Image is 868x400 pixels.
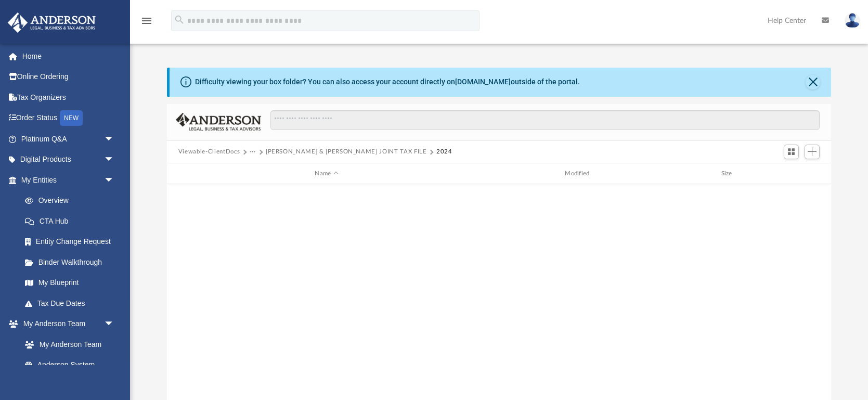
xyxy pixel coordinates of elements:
div: id [754,169,826,178]
a: Tax Due Dates [15,293,130,314]
a: [DOMAIN_NAME] [455,78,511,86]
a: My Entitiesarrow_drop_down [7,170,130,190]
a: My Anderson Teamarrow_drop_down [7,314,125,334]
a: CTA Hub [15,211,130,231]
a: Overview [15,190,130,211]
a: Entity Change Request [15,231,130,252]
button: Viewable-ClientDocs [178,147,240,157]
span: arrow_drop_down [104,149,125,171]
a: Anderson System [15,355,125,376]
div: Size [707,169,749,178]
a: My Anderson Team [15,334,120,355]
a: Home [7,46,130,67]
button: [PERSON_NAME] & [PERSON_NAME] JOINT TAX FILE [266,147,427,157]
button: 2024 [436,147,452,157]
div: NEW [60,110,83,126]
div: Difficulty viewing your box folder? You can also access your account directly on outside of the p... [195,76,580,87]
button: Close [806,75,820,89]
i: menu [140,15,153,27]
a: menu [140,20,153,27]
span: arrow_drop_down [104,170,125,191]
div: grid [167,184,831,399]
input: Search files and folders [270,110,820,130]
img: Anderson Advisors Platinum Portal [5,12,99,33]
button: ··· [250,147,256,157]
a: Binder Walkthrough [15,252,130,273]
a: Tax Organizers [7,87,130,108]
button: Add [805,145,820,159]
a: Order StatusNEW [7,108,130,129]
button: Switch to Grid View [784,145,799,159]
i: search [174,14,185,25]
div: id [172,169,198,178]
a: Online Ordering [7,67,130,87]
a: Digital Productsarrow_drop_down [7,149,130,170]
img: User Pic [845,13,860,28]
a: My Blueprint [15,273,125,293]
div: Name [202,169,450,178]
div: Modified [455,169,703,178]
span: arrow_drop_down [104,128,125,150]
a: Platinum Q&Aarrow_drop_down [7,128,130,149]
span: arrow_drop_down [104,314,125,335]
